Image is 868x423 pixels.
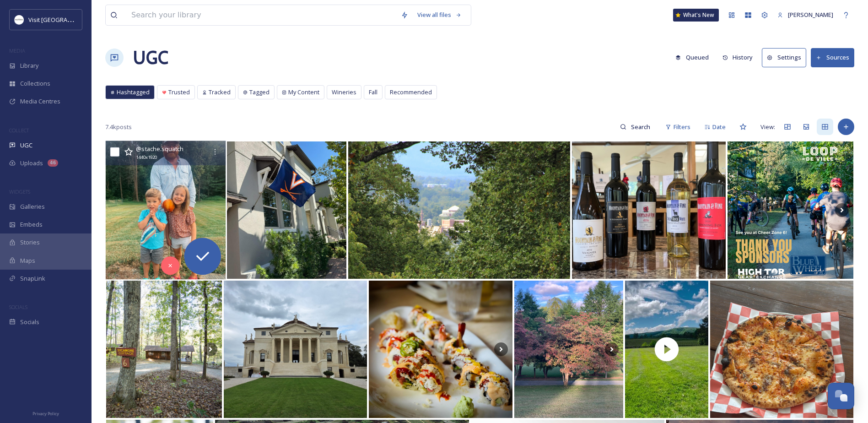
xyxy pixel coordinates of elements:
[718,49,762,66] a: History
[625,281,708,418] img: thumbnail
[20,97,60,106] span: Media Centres
[718,49,758,66] button: History
[671,49,713,66] button: Queued
[106,281,222,418] img: 🌿 One cabin left for Sunday, October 12th — the #6 Sycamore Cabin at Montfair Resort Farm! This c...
[105,123,132,131] span: 7.4k posts
[136,145,183,153] span: @ stache.squatch
[674,123,690,131] span: Filters
[9,188,30,195] span: WIDGETS
[762,48,811,67] a: Settings
[20,238,40,247] span: Stories
[773,6,838,24] a: [PERSON_NAME]
[20,202,45,211] span: Galleries
[20,141,32,150] span: UGC
[20,274,45,283] span: SnapLink
[15,15,24,24] img: Circle%20Logo.png
[32,407,59,418] a: Privacy Policy
[762,48,806,67] button: Settings
[127,5,396,25] input: Search your library
[514,281,623,418] img: The dogwoods starting to turn towards fall, beautiful reds and purples dressed with bright red dr...
[710,281,853,418] img: It’s Friday, aka Popito o’clock or like my son always says “best pizza in town”. popitospizza #Cv...
[828,383,854,409] button: Open Chat
[413,6,466,24] a: View all files
[20,220,43,229] span: Embeds
[209,88,231,97] span: Tracked
[369,281,512,418] img: Love the flavors ten.sushi whenever visiting #charlottesville 1. Spicy Toro and Tiger Shrimp Roll...
[117,88,150,97] span: Hashtagged
[28,15,99,24] span: Visit [GEOGRAPHIC_DATA]
[811,48,854,67] button: Sources
[9,304,27,310] span: SOCIALS
[9,47,25,54] span: MEDIA
[788,11,833,19] span: [PERSON_NAME]
[20,159,43,168] span: Uploads
[249,88,270,97] span: Tagged
[348,141,570,279] img: picture of the #rotundava at #uva in recent trip to #monticello #charlottesville Sept 26 2025jhz
[712,123,726,131] span: Date
[20,256,35,265] span: Maps
[673,9,719,22] a: What's New
[9,127,29,134] span: COLLECT
[48,159,58,167] div: 46
[760,123,775,131] span: View:
[390,88,432,97] span: Recommended
[20,318,39,326] span: Socials
[224,281,367,418] img: Dinner at Palladio's iconic Villa Rotunda last night to celebrate 50 years of the University of V...
[106,141,226,280] img: Ever seen the world’s biggest peach? 🍑 Now you have, and it came from right here in our little to...
[168,88,190,97] span: Trusted
[626,118,656,136] input: Search
[20,79,50,88] span: Collections
[332,88,356,97] span: Wineries
[728,141,853,279] img: We hear there’s going to be a party at Jordan Park’s Cheer Zone #6 Saturday! Thanks to hightorgea...
[572,141,725,279] img: We have a handful of wines with low inventory! 2020 Grinning Fox 2021 Deer Rock White 2022 1870 2...
[227,141,346,279] img: Thank you UVA for doing the lords work. #uva #wahoo #universityofvirginia
[133,44,168,71] a: UGC
[136,154,156,161] span: 1440 x 1920
[671,49,718,66] a: Queued
[20,61,38,70] span: Library
[369,88,377,97] span: Fall
[32,411,59,417] span: Privacy Policy
[288,88,319,97] span: My Content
